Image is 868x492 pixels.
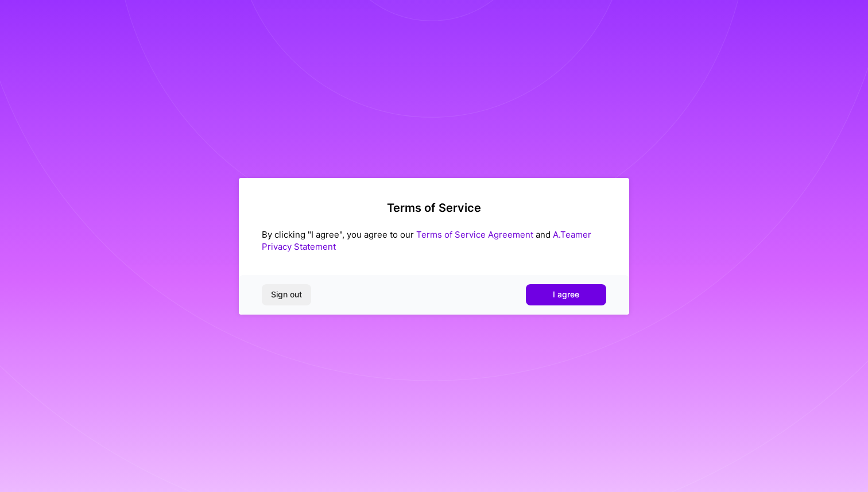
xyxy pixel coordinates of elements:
[262,201,606,215] h2: Terms of Service
[262,228,606,253] div: By clicking "I agree", you agree to our and
[262,284,311,305] button: Sign out
[526,284,606,305] button: I agree
[553,289,579,300] span: I agree
[416,229,533,240] a: Terms of Service Agreement
[271,289,302,300] span: Sign out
